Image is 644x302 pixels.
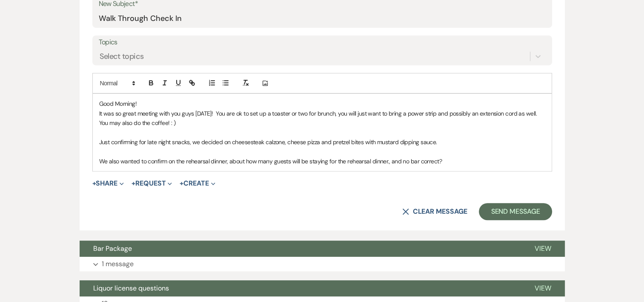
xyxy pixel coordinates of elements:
[92,180,124,187] button: Share
[102,258,134,270] p: 1 message
[99,157,545,166] p: We also wanted to confirm on the rehearsal dinner, about how many guests will be staying for the ...
[93,284,169,293] span: Liquor license questions
[93,244,132,253] span: Bar Package
[80,257,565,271] button: 1 message
[132,180,135,187] span: +
[402,208,467,215] button: Clear message
[92,180,96,187] span: +
[99,99,545,108] p: Good Morning!
[180,180,215,187] button: Create
[99,36,546,49] label: Topics
[132,180,172,187] button: Request
[521,280,565,296] button: View
[535,244,551,253] span: View
[180,180,183,187] span: +
[99,109,545,128] p: It was so great meeting with you guys [DATE]! You are ok to set up a toaster or two for brunch, y...
[535,284,551,293] span: View
[479,203,552,220] button: Send Message
[80,241,521,257] button: Bar Package
[100,51,144,62] div: Select topics
[521,241,565,257] button: View
[99,137,545,147] p: Just confirming for late night snacks, we decided on cheesesteak calzone, cheese pizza and pretze...
[80,280,521,296] button: Liquor license questions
